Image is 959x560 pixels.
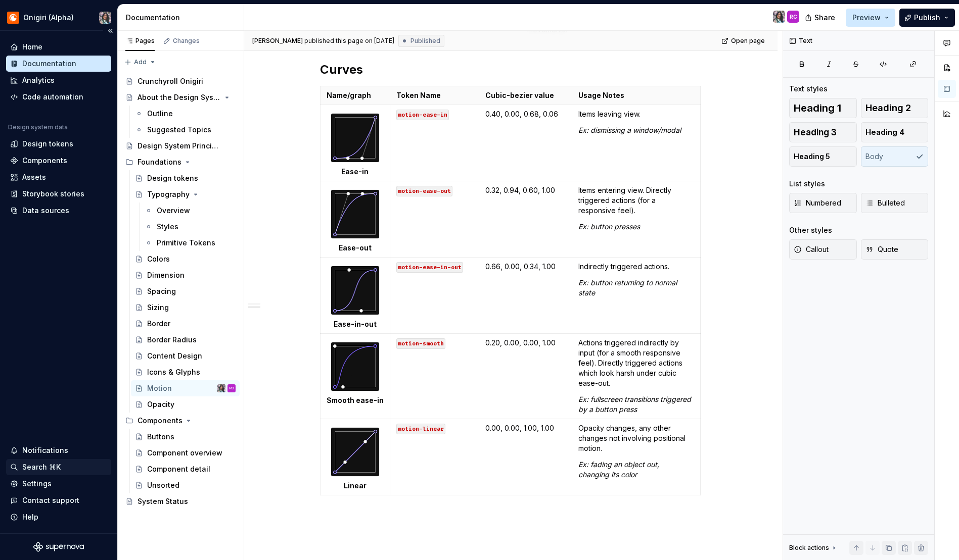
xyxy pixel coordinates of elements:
[852,13,881,23] span: Preview
[2,7,115,28] button: Onigiri (Alpha)Susan Lin
[485,109,566,119] p: 0.40, 0.00, 0.68, 0.06
[339,243,372,252] strong: Ease-out
[141,219,240,235] a: Styles
[789,146,857,167] button: Heading 5
[331,190,380,238] img: 91497b2a-cedc-46cb-8a9d-167f3d6dacf7.png
[22,139,73,149] div: Design tokens
[147,254,170,264] div: Colors
[800,9,842,27] button: Share
[410,37,440,45] span: Published
[814,13,835,23] span: Share
[8,123,68,131] div: Design system data
[578,90,694,100] p: Usage Notes
[865,103,911,113] span: Heading 2
[126,13,240,23] div: Documentation
[147,383,172,393] div: Motion
[578,262,694,272] p: Indirectly triggered actions.
[396,424,445,434] code: motion-linear
[485,185,566,195] p: 0.32, 0.94, 0.60, 1.00
[327,90,384,100] p: Name/graph
[131,429,240,445] a: Buttons
[794,103,841,113] span: Heading 1
[334,320,377,328] strong: Ease-in-out
[131,364,240,380] a: Icons & Glyphs
[396,262,463,273] code: motion-ease-in-out
[157,238,215,248] div: Primitive Tokens
[320,62,702,78] h2: Curves
[861,193,929,213] button: Bulleted
[147,351,202,361] div: Content Design
[121,73,240,510] div: Page tree
[6,136,111,152] a: Design tokens
[131,477,240,493] a: Unsorted
[6,442,111,459] button: Notifications
[6,459,111,475] button: Search ⌘K
[6,202,111,219] a: Data sources
[121,138,240,154] a: Design System Principles
[773,11,785,23] img: Susan Lin
[147,367,200,377] div: Icons & Glyphs
[578,185,694,216] p: Items entering view. Directly triggered actions (for a responsive feel).
[131,186,240,202] a: Typography
[147,319,170,329] div: Border
[147,432,174,442] div: Buttons
[147,286,176,296] div: Spacing
[578,109,694,119] p: Items leaving view.
[790,13,797,21] div: RC
[789,98,857,118] button: Heading 1
[578,338,694,388] p: Actions triggered indirectly by input (for a smooth responsive feel). Directly triggered actions ...
[22,479,52,489] div: Settings
[22,495,79,505] div: Contact support
[121,55,159,69] button: Add
[230,383,234,393] div: RC
[33,542,84,552] a: Supernova Logo
[789,179,825,189] div: List styles
[147,109,173,119] div: Outline
[578,423,694,453] p: Opacity changes, any other changes not involving positional motion.
[327,396,384,404] strong: Smooth ease-in
[147,270,185,280] div: Dimension
[396,186,452,196] code: motion-ease-out
[331,428,380,476] img: 1dcb68b2-7db6-4ca1-aa4d-ef45b1ace25a.png
[173,37,200,45] div: Changes
[22,462,61,472] div: Search ⌘K
[147,189,190,199] div: Typography
[485,90,566,100] p: Cubic-bezier value
[6,476,111,492] a: Settings
[6,492,111,508] button: Contact support
[6,509,111,525] button: Help
[138,141,221,151] div: Design System Principles
[865,127,904,137] span: Heading 4
[147,399,174,410] div: Opacity
[131,299,240,316] a: Sizing
[794,127,837,137] span: Heading 3
[6,89,111,105] a: Code automation
[22,59,76,69] div: Documentation
[6,186,111,202] a: Storybook stories
[789,193,857,213] button: Numbered
[718,34,769,48] a: Open page
[217,384,225,392] img: Susan Lin
[578,222,640,231] em: Ex: button presses
[131,122,240,138] a: Suggested Topics
[396,338,445,349] code: motion-smooth
[23,13,74,23] div: Onigiri (Alpha)
[157,206,190,216] div: Overview
[22,92,83,102] div: Code automation
[789,225,832,235] div: Other styles
[22,512,38,522] div: Help
[331,266,380,315] img: bfe14c94-3250-4b8f-8940-8dc5e2c10ed8.png
[331,342,380,391] img: 60e0287a-a8b7-4699-8654-316127e85176.png
[138,92,221,103] div: About the Design System
[578,126,681,134] em: Ex: dismissing a window/modal
[22,445,68,455] div: Notifications
[131,267,240,283] a: Dimension
[789,122,857,142] button: Heading 3
[22,172,46,182] div: Assets
[794,151,830,162] span: Heading 5
[121,73,240,89] a: Crunchyroll Onigiri
[131,461,240,477] a: Component detail
[396,110,449,120] code: motion-ease-in
[252,37,303,45] span: [PERSON_NAME]
[125,37,155,45] div: Pages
